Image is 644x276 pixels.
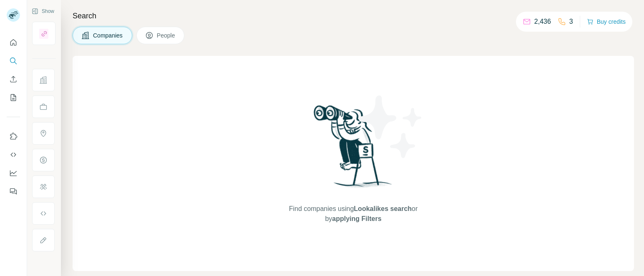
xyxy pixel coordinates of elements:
[354,205,412,212] span: Lookalikes search
[7,53,20,68] button: Search
[534,17,551,27] p: 2,436
[587,16,626,28] button: Buy credits
[7,147,20,162] button: Use Surfe API
[332,215,381,222] span: applying Filters
[7,72,20,87] button: Enrich CSV
[287,204,420,224] span: Find companies using or by
[7,184,20,199] button: Feedback
[93,31,123,40] span: Companies
[569,17,573,27] p: 3
[310,103,397,196] img: Surfe Illustration - Woman searching with binoculars
[7,129,20,144] button: Use Surfe on LinkedIn
[73,10,634,22] h4: Search
[26,5,60,18] button: Show
[157,31,176,40] span: People
[353,89,428,164] img: Surfe Illustration - Stars
[7,35,20,50] button: Quick start
[7,166,20,181] button: Dashboard
[7,90,20,105] button: My lists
